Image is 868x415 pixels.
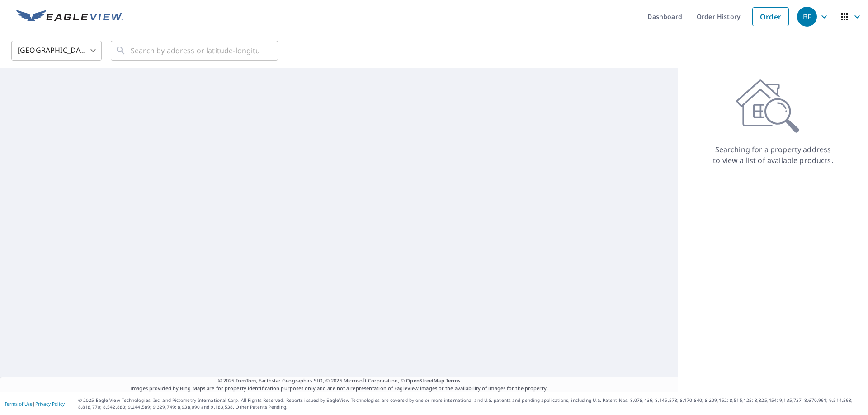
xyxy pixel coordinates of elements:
a: OpenStreetMap [406,377,444,384]
input: Search by address or latitude-longitude [131,38,259,63]
a: Terms of Use [5,401,33,407]
p: | [5,401,65,406]
p: Searching for a property address to view a list of available products. [712,144,834,166]
a: Privacy Policy [35,401,65,407]
p: © 2025 Eagle View Technologies, Inc. and Pictometry International Corp. All Rights Reserved. Repo... [78,397,863,410]
a: Order [752,7,789,26]
img: EV Logo [16,10,123,23]
a: Terms [446,377,461,384]
span: © 2025 TomTom, Earthstar Geographics SIO, © 2025 Microsoft Corporation, © [218,377,461,385]
div: BF [797,7,817,27]
div: [GEOGRAPHIC_DATA] [11,38,102,63]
